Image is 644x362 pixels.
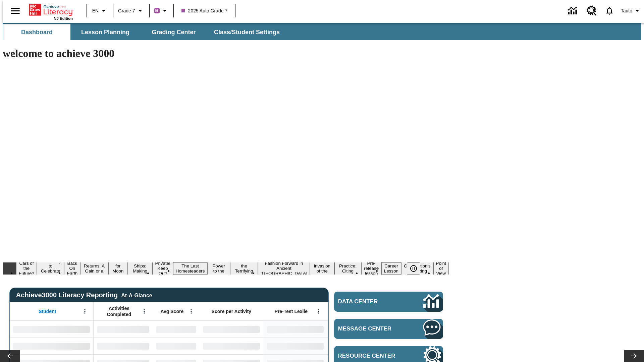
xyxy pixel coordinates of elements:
[152,28,196,36] span: Grading Center
[338,298,401,305] span: Data Center
[54,16,73,20] span: NJ Edition
[64,260,80,277] button: Slide 3 Back On Earth
[72,24,139,40] button: Lesson Planning
[39,308,56,314] span: Student
[16,291,152,299] span: Achieve3000 Literacy Reporting
[29,3,73,16] a: Home
[275,308,308,314] span: Pre-Test Lexile
[407,262,420,275] button: Pause
[97,305,141,317] span: Activities Completed
[338,353,403,359] span: Resource Center
[153,260,173,277] button: Slide 7 Private! Keep Out!
[212,308,252,314] span: Score per Activity
[564,2,583,20] a: Data Center
[3,24,286,40] div: SubNavbar
[186,306,196,316] button: Open Menu
[118,7,135,14] span: Grade 7
[21,28,53,36] span: Dashboard
[152,5,171,17] button: Boost Class color is purple. Change class color
[3,24,70,40] button: Dashboard
[94,321,153,338] div: No Data,
[94,338,153,354] div: No Data,
[433,260,449,277] button: Slide 17 Point of View
[140,24,207,40] button: Grading Center
[361,260,381,277] button: Slide 14 Pre-release lesson
[314,306,324,316] button: Open Menu
[214,28,280,36] span: Class/Student Settings
[401,257,433,280] button: Slide 16 The Constitution's Balancing Act
[81,28,129,36] span: Lesson Planning
[601,2,618,19] a: Notifications
[121,291,152,299] div: At-A-Glance
[108,257,128,280] button: Slide 5 Time for Moon Rules?
[153,321,200,338] div: No Data,
[155,6,159,15] span: B
[128,257,153,280] button: Slide 6 Cruise Ships: Making Waves
[624,350,644,362] button: Lesson carousel, Next
[207,257,230,280] button: Slide 9 Solar Power to the People
[153,338,200,354] div: No Data,
[209,24,285,40] button: Class/Student Settings
[3,47,449,60] h1: welcome to achieve 3000
[160,308,183,314] span: Avg Score
[334,257,362,280] button: Slide 13 Mixed Practice: Citing Evidence
[173,262,208,275] button: Slide 8 The Last Homesteaders
[583,2,601,20] a: Resource Center, Will open in new tab
[115,5,147,17] button: Grade: Grade 7, Select a grade
[37,257,64,280] button: Slide 2 Get Ready to Celebrate Juneteenth!
[139,306,149,316] button: Open Menu
[334,292,443,312] a: Data Center
[80,306,90,316] button: Open Menu
[92,7,99,14] span: EN
[334,319,443,339] a: Message Center
[310,257,334,280] button: Slide 12 The Invasion of the Free CD
[181,7,228,14] span: 2025 Auto Grade 7
[230,257,258,280] button: Slide 10 Attack of the Terrifying Tomatoes
[258,260,310,277] button: Slide 11 Fashion Forward in Ancient Rome
[3,23,641,40] div: SubNavbar
[338,325,403,332] span: Message Center
[80,257,108,280] button: Slide 4 Free Returns: A Gain or a Drain?
[16,260,37,277] button: Slide 1 Cars of the Future?
[89,5,111,17] button: Language: EN, Select a language
[618,5,644,17] button: Profile/Settings
[621,7,632,14] span: Tauto
[29,2,73,20] div: Home
[381,262,401,275] button: Slide 15 Career Lesson
[407,262,427,275] div: Pause
[5,1,25,21] button: Open side menu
